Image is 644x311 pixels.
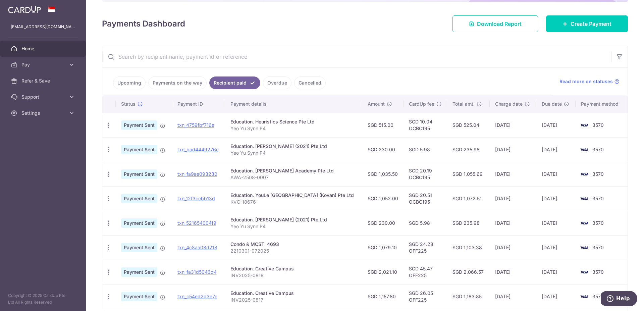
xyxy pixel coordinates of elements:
p: Yeo Yu Synn P4 [230,223,357,230]
td: SGD 20.19 OCBC195 [404,162,447,186]
img: Bank Card [578,121,591,129]
input: Search by recipient name, payment id or reference [102,46,611,67]
td: SGD 1,079.10 [362,235,404,260]
span: 3570 [592,122,604,128]
td: [DATE] [536,186,575,211]
span: Payment Sent [121,267,157,277]
td: [DATE] [490,162,536,186]
td: SGD 5.98 [404,211,447,235]
span: 3570 [592,196,604,201]
a: Payments on the way [148,76,207,89]
td: [DATE] [536,260,575,284]
span: Amount [368,101,385,107]
div: Education. YouLe [GEOGRAPHIC_DATA] (Kovan) Pte Ltd [230,192,357,199]
a: Create Payment [546,15,628,32]
p: INV2025-0818 [230,272,357,279]
span: 3570 [592,294,604,299]
span: Settings [21,110,66,116]
td: SGD 1,072.51 [447,186,490,211]
td: SGD 1,103.38 [447,235,490,260]
span: Payment Sent [121,243,157,252]
td: SGD 1,052.00 [362,186,404,211]
iframe: Opens a widget where you can find more information [601,291,637,308]
span: Payment Sent [121,194,157,203]
td: SGD 1,055.69 [447,162,490,186]
img: Bank Card [578,244,591,252]
td: SGD 1,183.85 [447,284,490,309]
th: Payment method [576,95,628,113]
p: AWA-2508-0007 [230,174,357,181]
th: Payment details [225,95,362,113]
td: [DATE] [536,211,575,235]
td: SGD 235.98 [447,211,490,235]
td: SGD 525.04 [447,113,490,137]
span: 3570 [592,220,604,226]
td: [DATE] [490,260,536,284]
a: Recipient paid [209,76,260,89]
td: SGD 26.05 OFF225 [404,284,447,309]
a: txn_4c8aa08d218 [177,245,217,250]
div: Education. [PERSON_NAME] (2021) Pte Ltd [230,143,357,150]
td: SGD 515.00 [362,113,404,137]
td: [DATE] [490,211,536,235]
img: Bank Card [578,219,591,227]
span: Create Payment [571,20,611,28]
td: [DATE] [536,113,575,137]
img: Bank Card [578,146,591,154]
span: Download Report [477,20,522,28]
a: Read more on statuses [559,78,620,85]
td: SGD 20.51 OCBC195 [404,186,447,211]
img: Bank Card [578,195,591,203]
td: [DATE] [536,284,575,309]
td: [DATE] [490,186,536,211]
a: txn_521654004f9 [177,220,216,226]
td: SGD 235.98 [447,137,490,162]
p: INV2025-0817 [230,297,357,303]
span: Payment Sent [121,218,157,228]
span: Home [21,45,66,52]
img: Bank Card [578,293,591,301]
img: Bank Card [578,170,591,178]
div: Education. Creative Campus [230,290,357,297]
div: Education. Creative Campus [230,265,357,272]
span: Status [121,101,136,107]
th: Payment ID [172,95,225,113]
td: SGD 45.47 OFF225 [404,260,447,284]
div: Condo & MCST. 4693 [230,241,357,248]
h4: Payments Dashboard [102,18,185,30]
td: SGD 2,021.10 [362,260,404,284]
a: txn_fa31d5043d4 [177,269,217,275]
span: Payment Sent [121,292,157,301]
p: KVC-18676 [230,199,357,205]
span: Payment Sent [121,145,157,154]
a: txn_c54ed2d3e7c [177,294,217,299]
td: SGD 10.04 OCBC195 [404,113,447,137]
span: Pay [21,61,66,68]
td: SGD 1,157.80 [362,284,404,309]
div: Education. [PERSON_NAME] Academy Pte Ltd [230,167,357,174]
span: Read more on statuses [559,78,613,85]
img: Bank Card [578,268,591,276]
span: Due date [542,101,562,107]
a: txn_12f3ccbb13d [177,196,215,201]
td: SGD 5.98 [404,137,447,162]
p: 2210301-072025 [230,248,357,254]
span: Total amt. [452,101,475,107]
td: [DATE] [490,137,536,162]
td: SGD 230.00 [362,211,404,235]
td: SGD 24.28 OFF225 [404,235,447,260]
span: 3570 [592,269,604,275]
td: SGD 230.00 [362,137,404,162]
td: [DATE] [490,235,536,260]
td: [DATE] [536,235,575,260]
span: 3570 [592,147,604,152]
td: [DATE] [536,137,575,162]
p: [EMAIL_ADDRESS][DOMAIN_NAME] [11,23,75,30]
td: [DATE] [490,113,536,137]
span: CardUp fee [409,101,434,107]
td: [DATE] [490,284,536,309]
div: Education. [PERSON_NAME] (2021) Pte Ltd [230,216,357,223]
p: Yeo Yu Synn P4 [230,150,357,156]
a: txn_fa9ae093230 [177,171,217,177]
